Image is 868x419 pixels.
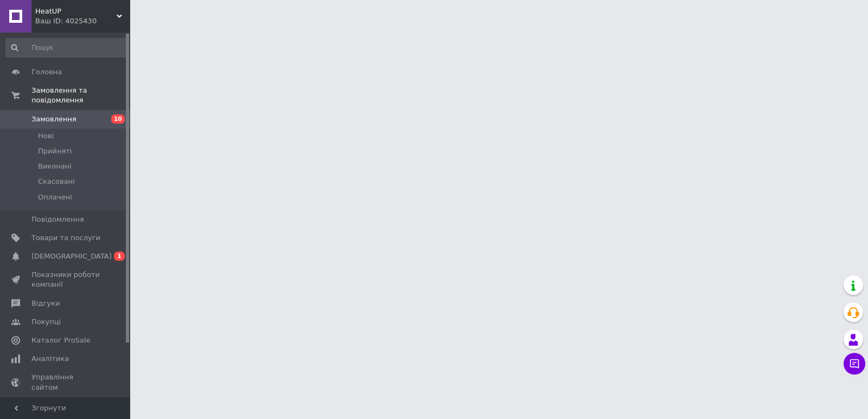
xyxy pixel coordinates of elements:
[35,7,117,16] span: HeatUP
[38,131,54,141] span: Нові
[31,86,130,105] span: Замовлення та повідомлення
[114,252,125,261] span: 1
[5,38,128,57] input: Пошук
[31,299,60,308] span: Відгуки
[31,233,100,243] span: Товари та послуги
[31,252,112,261] span: [DEMOGRAPHIC_DATA]
[31,354,69,364] span: Аналітика
[31,67,62,77] span: Головна
[31,372,100,392] span: Управління сайтом
[31,215,84,224] span: Повідомлення
[31,270,100,289] span: Показники роботи компанії
[38,192,72,202] span: Оплачені
[38,177,75,186] span: Скасовані
[31,317,61,327] span: Покупці
[31,336,90,345] span: Каталог ProSale
[38,162,72,171] span: Виконані
[111,114,125,124] span: 10
[844,353,865,375] button: Чат з покупцем
[38,146,72,156] span: Прийняті
[35,16,130,26] div: Ваш ID: 4025430
[31,114,76,124] span: Замовлення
